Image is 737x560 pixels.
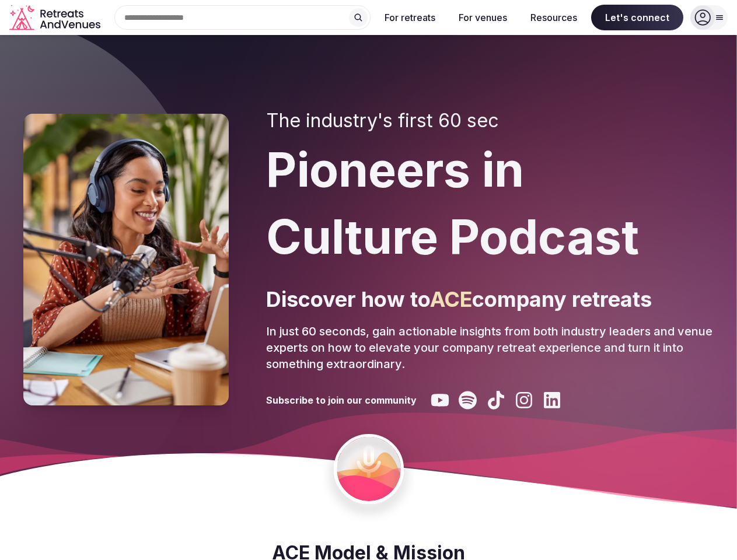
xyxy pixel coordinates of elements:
p: In just 60 seconds, gain actionable insights from both industry leaders and venue experts on how ... [266,323,714,372]
svg: Retreats and Venues company logo [9,5,103,31]
img: Pioneers in Culture Podcast [23,114,229,405]
a: Visit the homepage [9,5,103,31]
span: ACE [430,286,472,312]
h1: Pioneers in Culture Podcast [266,136,714,271]
h3: Subscribe to join our community [266,394,417,407]
button: For retreats [375,5,445,30]
span: Let's connect [591,5,683,30]
h2: The industry's first 60 sec [266,110,714,132]
p: Discover how to company retreats [266,285,714,314]
button: Resources [521,5,586,30]
button: For venues [449,5,516,30]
